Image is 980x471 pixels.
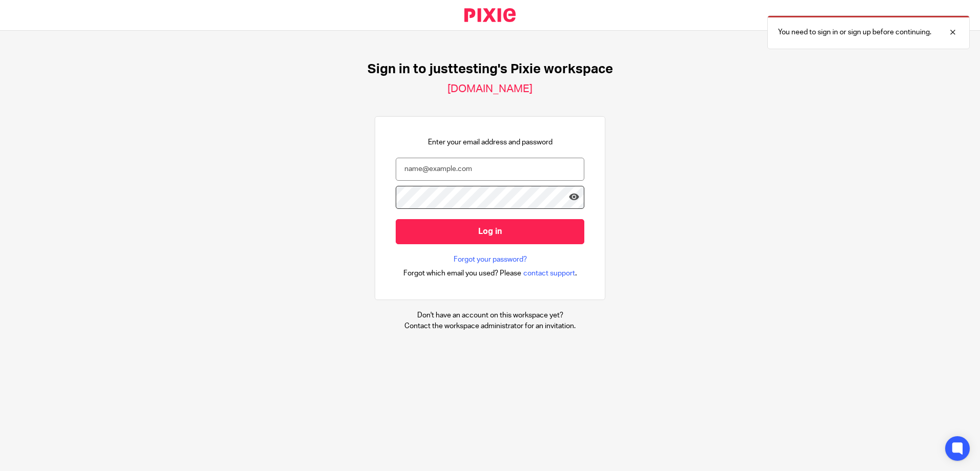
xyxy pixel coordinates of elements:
div: . [403,267,577,279]
h2: [DOMAIN_NAME] [447,82,533,96]
span: Forgot which email you used? Please [403,268,521,279]
p: You need to sign in or sign up before continuing. [778,27,931,37]
h1: Sign in to justtesting's Pixie workspace [367,61,613,77]
a: Forgot your password? [454,254,527,265]
span: contact support [523,268,575,279]
p: Contact the workspace administrator for an invitation. [404,321,576,331]
p: Don't have an account on this workspace yet? [404,310,576,320]
input: name@example.com [396,158,584,181]
p: Enter your email address and password [428,137,553,147]
input: Log in [396,219,584,244]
